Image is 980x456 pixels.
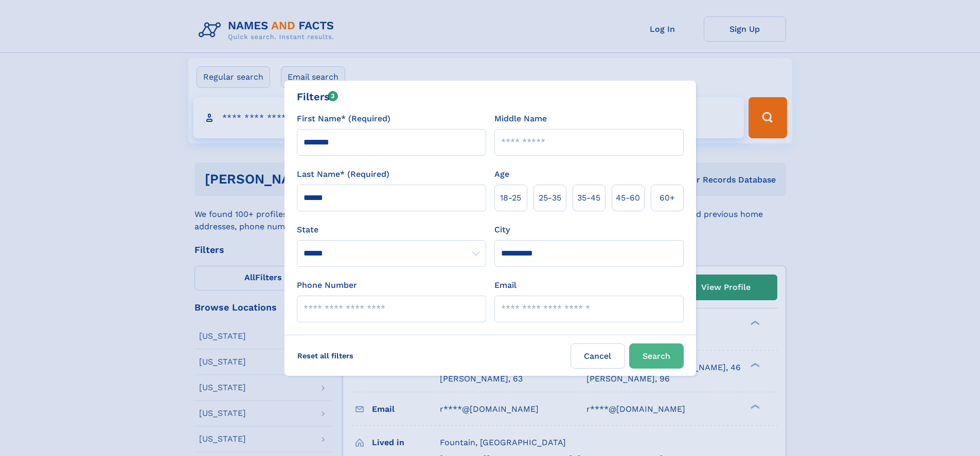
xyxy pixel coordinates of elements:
[494,224,510,236] label: City
[616,192,640,204] span: 45‑60
[494,113,547,125] label: Middle Name
[539,192,561,204] span: 25‑35
[297,224,486,236] label: State
[297,168,389,180] label: Last Name* (Required)
[577,192,600,204] span: 35‑45
[629,343,684,369] button: Search
[660,192,675,204] span: 60+
[494,279,516,291] label: Email
[297,113,390,125] label: First Name* (Required)
[297,279,357,291] label: Phone Number
[291,343,360,368] label: Reset all filters
[297,89,338,104] div: Filters
[500,192,521,204] span: 18‑25
[494,168,509,180] label: Age
[571,343,625,369] label: Cancel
